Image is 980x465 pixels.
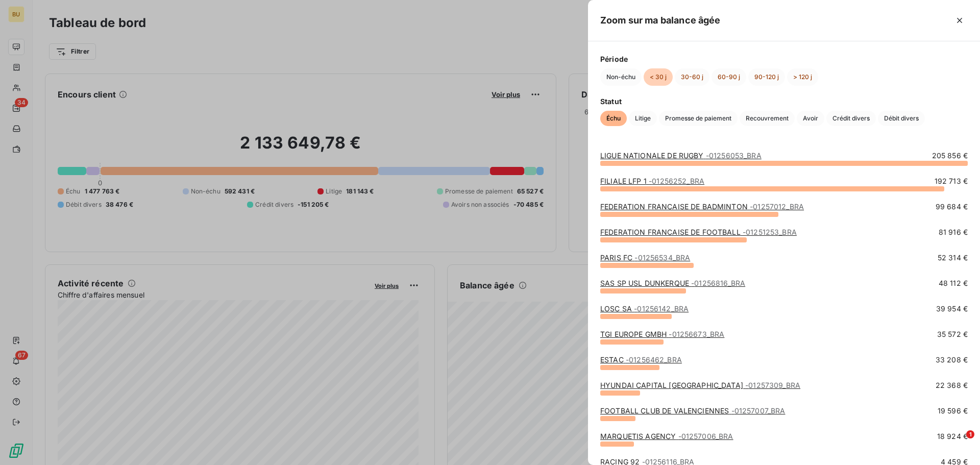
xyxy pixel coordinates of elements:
button: 30-60 j [675,68,709,86]
span: - 01256816_BRA [691,279,745,287]
a: LOSC SA [600,304,689,313]
a: FEDERATION FRANCAISE DE FOOTBALL [600,228,797,236]
a: SAS SP USL DUNKERQUE [600,279,745,287]
span: - 01251253_BRA [743,228,797,236]
span: - 01256252_BRA [649,177,704,185]
span: - 01257012_BRA [750,202,804,211]
span: - 01257007_BRA [731,406,786,415]
span: 1 [966,430,974,438]
a: ESTAC [600,355,682,364]
span: - 01257309_BRA [745,381,800,389]
span: 52 314 € [938,253,968,263]
span: - 01256142_BRA [634,304,689,313]
iframe: Intercom live chat [945,430,970,455]
a: FEDERATION FRANCAISE DE BADMINTON [600,202,804,211]
h5: Zoom sur ma balance âgée [600,13,721,28]
span: 39 954 € [936,304,968,314]
span: - 01257006_BRA [678,432,733,440]
span: - 01256673_BRA [669,330,724,338]
button: Crédit divers [826,111,876,126]
button: Non-échu [600,68,642,86]
button: > 120 j [787,68,818,86]
span: 33 208 € [936,355,968,365]
span: 48 112 € [939,278,968,288]
button: Litige [629,111,657,126]
span: Statut [600,96,968,107]
a: LIGUE NATIONALE DE RUGBY [600,151,762,160]
a: MARQUETIS AGENCY [600,432,733,440]
button: Avoir [797,111,824,126]
button: 90-120 j [748,68,785,86]
button: Promesse de paiement [659,111,738,126]
span: - 01256534_BRA [634,253,690,262]
span: 192 713 € [935,176,968,186]
a: FOOTBALL CLUB DE VALENCIENNES [600,406,785,415]
button: < 30 j [644,68,673,86]
span: 19 596 € [938,406,968,416]
button: 60-90 j [712,68,746,86]
span: 18 924 € [937,431,968,442]
button: Échu [600,111,627,126]
a: HYUNDAI CAPITAL [GEOGRAPHIC_DATA] [600,381,800,389]
span: Période [600,54,968,64]
span: - 01256462_BRA [626,355,682,364]
button: Recouvrement [740,111,795,126]
span: - 01256053_BRA [706,151,762,160]
span: 35 572 € [937,329,968,339]
span: 22 368 € [936,380,968,390]
span: 81 916 € [939,227,968,237]
a: FILIALE LFP 1 [600,177,704,185]
span: 205 856 € [932,151,968,161]
span: 99 684 € [936,202,968,212]
a: PARIS FC [600,253,690,262]
a: TGI EUROPE GMBH [600,330,724,338]
button: Débit divers [878,111,925,126]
